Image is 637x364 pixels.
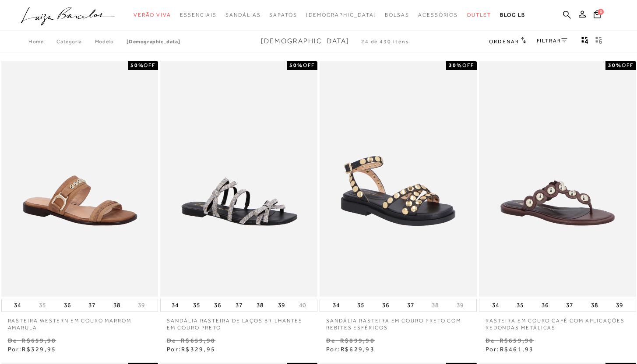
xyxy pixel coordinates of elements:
[275,299,288,311] button: 39
[563,299,576,311] button: 37
[454,301,466,309] button: 39
[591,10,603,21] button: 0
[11,299,24,311] button: 34
[598,9,604,15] span: 0
[361,38,409,45] span: 24 de 430 itens
[330,299,342,311] button: 34
[489,38,519,45] span: Ordenar
[486,337,495,344] small: De
[225,12,260,18] span: Sandálias
[1,312,158,332] a: RASTEIRA WESTERN EM COURO MARROM AMARULA
[233,299,245,311] button: 37
[480,63,635,295] img: RASTEIRA EM COURO CAFÉ COM APLICAÇÕES REDONDAS METÁLICAS
[306,12,377,18] span: [DEMOGRAPHIC_DATA]
[144,62,155,68] span: OFF
[134,7,171,23] a: noSubCategoriesText
[500,346,534,353] span: R$461,93
[480,63,635,295] a: RASTEIRA EM COURO CAFÉ COM APLICAÇÕES REDONDAS METÁLICAS RASTEIRA EM COURO CAFÉ COM APLICAÇÕES RE...
[385,12,409,18] span: Bolsas
[261,37,349,45] span: [DEMOGRAPHIC_DATA]
[320,312,477,332] a: SANDÁLIA RASTEIRA EM COURO PRETO COM REBITES ESFÉRICOS
[269,7,297,23] a: noSubCategoriesText
[355,299,367,311] button: 35
[269,12,297,18] span: Sapatos
[608,62,622,68] strong: 30%
[449,62,462,68] strong: 30%
[181,337,215,344] small: R$659,90
[613,299,626,311] button: 39
[190,299,203,311] button: 35
[21,337,56,344] small: R$659,90
[130,62,144,68] strong: 50%
[211,299,224,311] button: 36
[8,346,56,353] span: Por:
[225,7,260,23] a: noSubCategoriesText
[167,346,215,353] span: Por:
[500,337,534,344] small: R$659,90
[134,12,171,18] span: Verão Viva
[161,63,317,295] img: SANDÁLIA RASTEIRA DE LAÇOS BRILHANTES EM COURO PRETO
[36,301,49,309] button: 35
[22,346,56,353] span: R$329,95
[500,12,525,18] span: BLOG LB
[320,63,476,295] a: SANDÁLIA RASTEIRA EM COURO PRETO COM REBITES ESFÉRICOS SANDÁLIA RASTEIRA EM COURO PRETO COM REBIT...
[514,299,526,311] button: 35
[467,7,491,23] a: noSubCategoriesText
[135,301,148,309] button: 39
[479,312,636,332] a: RASTEIRA EM COURO CAFÉ COM APLICAÇÕES REDONDAS METÁLICAS
[429,301,441,309] button: 38
[61,299,74,311] button: 36
[341,346,375,353] span: R$629,93
[161,63,317,295] a: SANDÁLIA RASTEIRA DE LAÇOS BRILHANTES EM COURO PRETO SANDÁLIA RASTEIRA DE LAÇOS BRILHANTES EM COU...
[489,299,502,311] button: 34
[418,7,458,23] a: noSubCategoriesText
[405,299,417,311] button: 37
[588,299,601,311] button: 38
[622,62,633,68] span: OFF
[86,299,98,311] button: 37
[500,7,525,23] a: BLOG LB
[127,38,180,45] a: [DEMOGRAPHIC_DATA]
[326,346,375,353] span: Por:
[593,36,605,47] button: gridText6Desc
[340,337,375,344] small: R$899,90
[180,12,217,18] span: Essenciais
[385,7,409,23] a: noSubCategoriesText
[462,62,474,68] span: OFF
[289,62,303,68] strong: 50%
[8,337,17,344] small: De
[180,7,217,23] a: noSubCategoriesText
[486,346,534,353] span: Por:
[111,299,123,311] button: 38
[418,12,458,18] span: Acessórios
[537,38,567,44] a: FILTRAR
[539,299,551,311] button: 36
[467,12,491,18] span: Outlet
[2,63,158,295] a: RASTEIRA WESTERN EM COURO MARROM AMARULA RASTEIRA WESTERN EM COURO MARROM AMARULA
[380,299,392,311] button: 36
[181,346,215,353] span: R$329,95
[95,38,127,45] a: Modelo
[306,7,377,23] a: noSubCategoriesText
[167,337,176,344] small: De
[160,312,317,332] a: SANDÁLIA RASTEIRA DE LAÇOS BRILHANTES EM COURO PRETO
[326,337,335,344] small: De
[320,63,476,295] img: SANDÁLIA RASTEIRA EM COURO PRETO COM REBITES ESFÉRICOS
[303,62,315,68] span: OFF
[169,299,181,311] button: 34
[2,63,158,295] img: RASTEIRA WESTERN EM COURO MARROM AMARULA
[28,38,56,45] a: Home
[296,301,309,309] button: 40
[254,299,266,311] button: 38
[56,38,95,45] a: Categoria
[579,36,591,47] button: Mostrar 4 produtos por linha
